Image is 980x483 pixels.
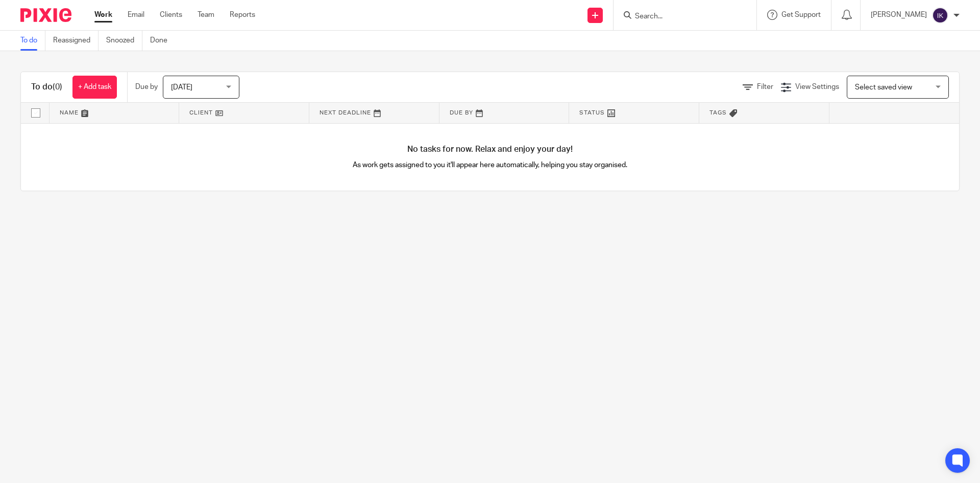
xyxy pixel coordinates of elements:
[31,82,62,93] h1: To do
[256,160,725,170] p: As work gets assigned to you it'll appear here automatically, helping you stay organised.
[53,31,99,51] a: Reassigned
[20,8,71,22] img: Pixie
[230,10,255,20] a: Reports
[932,7,948,24] img: svg%3E
[20,31,45,51] a: To do
[795,83,839,90] span: View Settings
[634,12,726,21] input: Search
[709,110,727,116] span: Tags
[855,84,912,91] span: Select saved view
[160,10,182,20] a: Clients
[781,11,821,18] span: Get Support
[94,10,112,20] a: Work
[128,10,144,20] a: Email
[21,144,959,155] h4: No tasks for now. Relax and enjoy your day!
[757,83,773,90] span: Filter
[53,83,62,91] span: (0)
[150,31,175,51] a: Done
[135,82,158,92] p: Due by
[72,76,117,99] a: + Add task
[871,10,927,20] p: [PERSON_NAME]
[171,84,192,91] span: [DATE]
[198,10,214,20] a: Team
[106,31,142,51] a: Snoozed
